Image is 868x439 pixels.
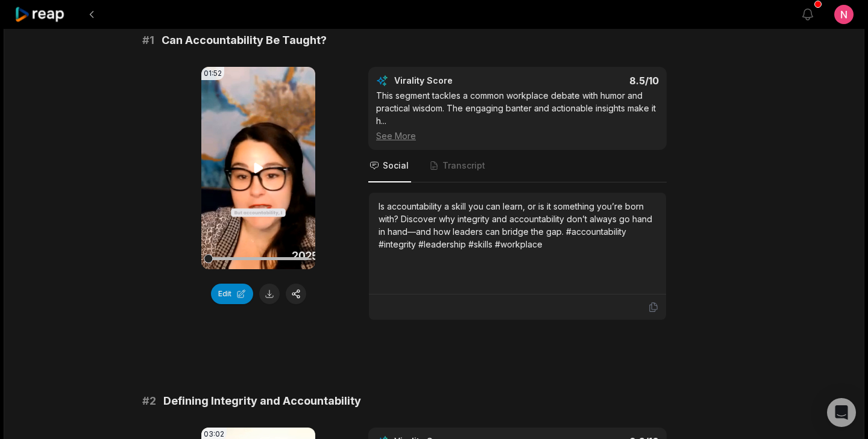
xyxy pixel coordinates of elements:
video: Your browser does not support mp4 format. [201,67,315,269]
div: See More [376,129,659,142]
span: # 1 [142,32,154,49]
span: Transcript [442,160,485,172]
nav: Tabs [368,150,667,182]
div: Open Intercom Messenger [827,398,856,427]
button: Edit [211,284,253,304]
span: # 2 [142,393,156,409]
div: Is accountability a skill you can learn, or is it something you’re born with? Discover why integr... [379,200,656,251]
div: This segment tackles a common workplace debate with humor and practical wisdom. The engaging bant... [376,89,659,142]
span: Social [383,160,409,172]
div: Virality Score [394,75,524,87]
span: Can Accountability Be Taught? [162,32,327,49]
span: Defining Integrity and Accountability [163,393,361,409]
div: 8.5 /10 [530,75,659,87]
